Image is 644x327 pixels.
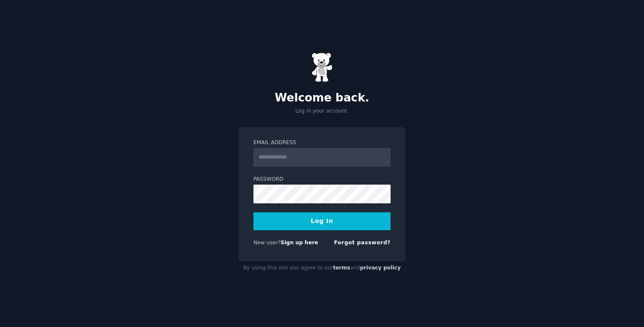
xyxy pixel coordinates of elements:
[360,265,401,271] a: privacy policy
[239,261,405,275] div: By using this site you agree to our and
[281,240,318,246] a: Sign up here
[253,240,281,246] span: New user?
[334,240,391,246] a: Forgot password?
[253,212,391,230] button: Log In
[311,52,333,82] img: Gummy Bear
[253,176,391,183] label: Password
[253,139,391,147] label: Email Address
[239,107,405,115] p: Log in your account.
[333,265,350,271] a: terms
[239,91,405,105] h2: Welcome back.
